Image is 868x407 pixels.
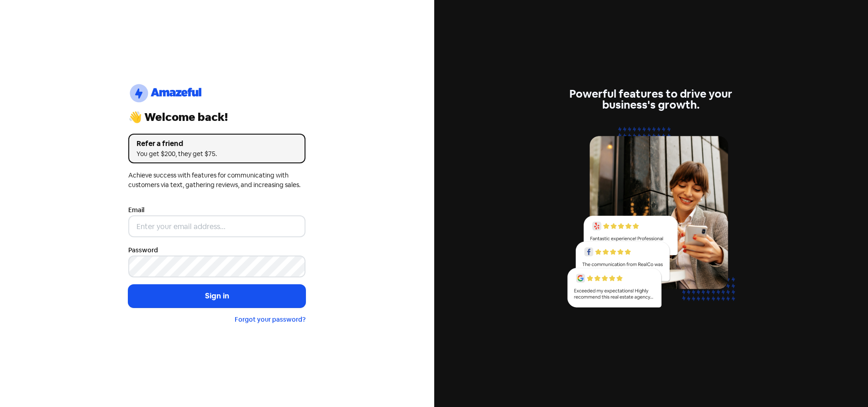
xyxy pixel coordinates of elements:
div: Powerful features to drive your business's growth. [563,89,740,110]
div: You get $200, they get $75. [137,149,297,159]
div: 👋 Welcome back! [128,112,305,123]
div: Refer a friend [137,138,297,149]
a: Forgot your password? [235,315,305,324]
label: Password [128,245,158,255]
button: Sign in [128,285,305,308]
input: Enter your email address... [128,215,305,237]
div: Achieve success with features for communicating with customers via text, gathering reviews, and i... [128,171,305,190]
label: Email [128,205,144,215]
img: reviews [563,121,740,318]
